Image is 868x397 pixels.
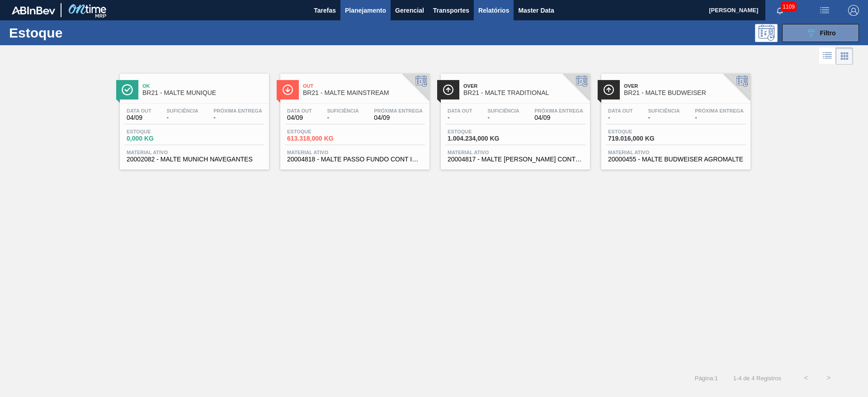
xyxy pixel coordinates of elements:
[213,114,262,121] span: -
[127,129,190,134] span: Estoque
[848,5,859,16] img: Logout
[731,375,781,382] span: 1 - 4 de 4 Registros
[113,67,274,170] a: ÍconeOkBR21 - MALTE MUNIQUEData out04/09Suficiência-Próxima Entrega-Estoque0,000 KGMaterial ativo...
[624,83,746,89] span: Over
[695,375,718,382] span: Página : 1
[795,367,817,389] button: <
[603,84,614,95] img: Ícone
[448,114,472,121] span: -
[327,114,359,121] span: -
[274,67,434,170] a: ÍconeOutBR21 - MALTE MAINSTREAMData out04/09Suficiência-Próxima Entrega04/09Estoque613.318,000 KG...
[434,67,594,170] a: ÍconeOverBR21 - MALTE TRADITIONALData out-Suficiência-Próxima Entrega04/09Estoque1.004.234,000 KG...
[448,108,472,113] span: Data out
[287,129,350,134] span: Estoque
[608,156,744,163] span: 20000455 - MALTE BUDWEISER AGROMALTE
[122,84,133,95] img: Ícone
[781,2,797,12] span: 1109
[127,156,262,163] span: 20002082 - MALTE MUNICH NAVEGANTES
[127,108,151,113] span: Data out
[282,84,293,95] img: Ícone
[695,108,744,113] span: Próxima Entrega
[443,84,454,95] img: Ícone
[166,108,198,113] span: Suficiência
[836,47,853,65] div: Visão em Cards
[395,5,424,16] span: Gerencial
[303,83,425,89] span: Out
[608,108,633,113] span: Data out
[755,24,778,42] div: Pogramando: nenhum usuário selecionado
[433,5,469,16] span: Transportes
[448,150,583,155] span: Material ativo
[327,108,359,113] span: Suficiência
[374,108,423,113] span: Próxima Entrega
[127,135,190,142] span: 0,000 KG
[448,129,511,134] span: Estoque
[695,114,744,121] span: -
[819,47,836,65] div: Visão em Lista
[608,135,671,142] span: 719.016,000 KG
[287,156,423,163] span: 20004818 - MALTE PASSO FUNDO CONT IMPORT SUP 40%
[448,135,511,142] span: 1.004.234,000 KG
[782,24,859,42] button: Filtro
[287,108,312,113] span: Data out
[142,90,264,96] span: BR21 - MALTE MUNIQUE
[819,5,830,16] img: userActions
[303,90,425,96] span: BR21 - MALTE MAINSTREAM
[478,5,509,16] span: Relatórios
[314,5,336,16] span: Tarefas
[817,367,840,389] button: >
[648,108,679,113] span: Suficiência
[463,83,585,89] span: Over
[127,114,151,121] span: 04/09
[534,108,583,113] span: Próxima Entrega
[287,114,312,121] span: 04/09
[127,150,262,155] span: Material ativo
[534,114,583,121] span: 04/09
[463,90,585,96] span: BR21 - MALTE TRADITIONAL
[487,114,519,121] span: -
[345,5,386,16] span: Planejamento
[608,150,744,155] span: Material ativo
[624,90,746,96] span: BR21 - MALTE BUDWEISER
[765,4,794,17] button: Notificações
[287,150,423,155] span: Material ativo
[213,108,262,113] span: Próxima Entrega
[12,6,55,14] img: TNhmsLtSVTkK8tSr43FrP2fwEKptu5GPRR3wAAAABJRU5ErkJggg==
[594,67,755,170] a: ÍconeOverBR21 - MALTE BUDWEISERData out-Suficiência-Próxima Entrega-Estoque719.016,000 KGMaterial...
[9,28,144,38] h1: Estoque
[487,108,519,113] span: Suficiência
[374,114,423,121] span: 04/09
[287,135,350,142] span: 613.318,000 KG
[820,29,836,37] span: Filtro
[448,156,583,163] span: 20004817 - MALTE PUREZA ALEMA CONT IMPORT SUP 40%
[142,83,264,89] span: Ok
[608,114,633,121] span: -
[166,114,198,121] span: -
[608,129,671,134] span: Estoque
[648,114,679,121] span: -
[518,5,554,16] span: Master Data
